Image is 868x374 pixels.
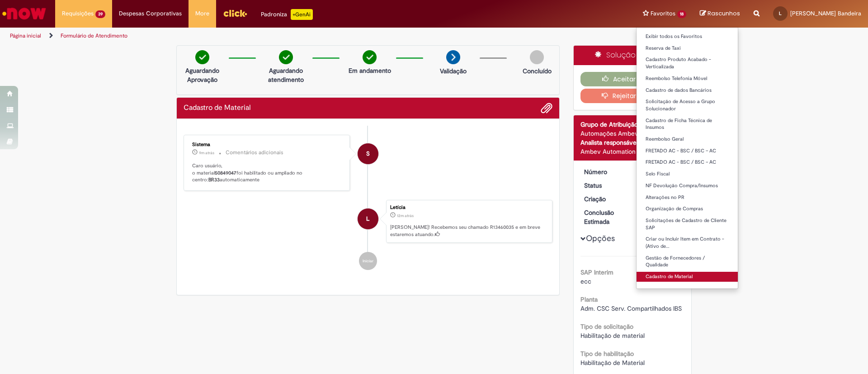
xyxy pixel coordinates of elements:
[291,9,313,20] p: +GenAi
[390,205,547,210] div: Letícia
[577,194,633,204] dt: Criação
[637,234,738,251] a: Criar ou Incluir Item em Contrato - (Ativo de…
[636,27,738,289] ul: Favoritos
[358,208,378,229] div: Letícia
[580,147,685,156] div: Ambev Automation
[10,32,41,39] a: Página inicial
[192,142,343,147] div: Sistema
[637,85,738,95] a: Cadastro de dados Bancários
[62,9,94,18] span: Requisições
[580,304,682,312] span: Adm. CSC Serv. Compartilhados IBS
[264,66,308,84] p: Aguardando atendimento
[577,181,633,190] dt: Status
[390,224,547,238] p: [PERSON_NAME]! Recebemos seu chamado R13460035 e em breve estaremos atuando.
[580,359,645,367] span: Habilitação de Material
[637,43,738,53] a: Reserva de Taxi
[366,208,369,230] span: L
[208,176,220,183] b: BR33
[637,272,738,282] a: Cadastro de Material
[358,143,378,164] div: System
[397,213,414,218] time: 28/08/2025 20:42:48
[574,46,692,65] div: Solução Proposta
[580,72,685,86] button: Aceitar solução
[580,277,591,285] span: ecc
[580,331,645,340] span: Habilitação de material
[637,204,738,214] a: Organização de Compras
[215,170,236,176] b: 50849047
[184,200,552,243] li: Letícia
[637,97,738,114] a: Solicitação de Acesso a Grupo Solucionador
[261,9,313,20] div: Padroniza
[637,74,738,84] a: Reembolso Telefonia Móvel
[651,9,675,18] span: Favoritos
[577,167,633,176] dt: Número
[523,66,552,76] p: Concluído
[226,149,283,156] small: Comentários adicionais
[677,10,686,18] span: 18
[637,55,738,71] a: Cadastro Produto Acabado - Verticalizada
[1,5,47,23] img: ServiceNow
[195,9,209,18] span: More
[223,6,247,20] img: click_logo_yellow_360x200.png
[637,181,738,191] a: NF Devolução Compra/Insumos
[708,9,740,18] span: Rascunhos
[637,157,738,167] a: FRETADO AC - BSC / BSC – AC
[580,268,613,276] b: SAP Interim
[192,162,343,184] p: Caro usuário, o material foi habilitado ou ampliado no centro: automaticamente
[184,104,251,112] h2: Cadastro de Material Histórico de tíquete
[700,9,740,18] a: Rascunhos
[637,146,738,156] a: FRETADO AC - BSC / BSC – AC
[637,116,738,133] a: Cadastro de Ficha Técnica de Insumos
[637,253,738,270] a: Gestão de Fornecedores / Qualidade
[580,120,685,129] div: Grupo de Atribuição:
[61,32,127,39] a: Formulário de Atendimento
[637,169,738,179] a: Selo Fiscal
[363,50,377,64] img: check-circle-green.png
[349,66,391,75] p: Em andamento
[199,150,214,156] span: 9m atrás
[637,216,738,232] a: Solicitações de Cadastro de Cliente SAP
[637,32,738,42] a: Exibir todos os Favoritos
[95,10,105,18] span: 39
[577,208,633,226] dt: Conclusão Estimada
[366,143,370,165] span: S
[541,102,552,114] button: Adicionar anexos
[180,66,224,84] p: Aguardando Aprovação
[397,213,414,218] span: 12m atrás
[195,50,209,64] img: check-circle-green.png
[637,193,738,203] a: Alterações no PR
[580,322,633,331] b: Tipo de solicitação
[580,138,685,147] div: Analista responsável:
[199,150,214,156] time: 28/08/2025 20:45:00
[790,9,861,17] span: [PERSON_NAME] Bandeira
[530,50,544,64] img: img-circle-grey.png
[580,350,634,358] b: Tipo de habilitação
[446,50,460,64] img: arrow-next.png
[440,66,467,76] p: Validação
[184,126,552,279] ul: Histórico de tíquete
[580,129,685,138] div: Automações Ambev
[7,28,572,44] ul: Trilhas de página
[580,295,598,303] b: Planta
[637,134,738,144] a: Reembolso Geral
[119,9,182,18] span: Despesas Corporativas
[779,10,782,16] span: L
[279,50,293,64] img: check-circle-green.png
[580,89,685,103] button: Rejeitar Solução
